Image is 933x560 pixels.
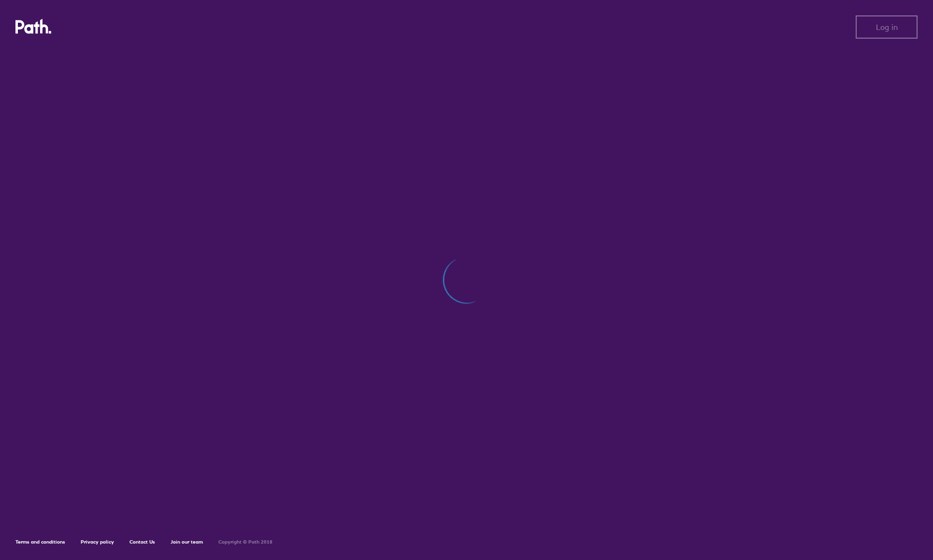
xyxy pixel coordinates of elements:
[15,539,65,545] a: Terms and conditions
[81,539,114,545] a: Privacy policy
[876,23,898,31] span: Log in
[218,539,273,545] h6: Copyright © Path 2018
[129,539,155,545] a: Contact Us
[171,539,203,545] a: Join our team
[856,15,918,39] button: Log in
